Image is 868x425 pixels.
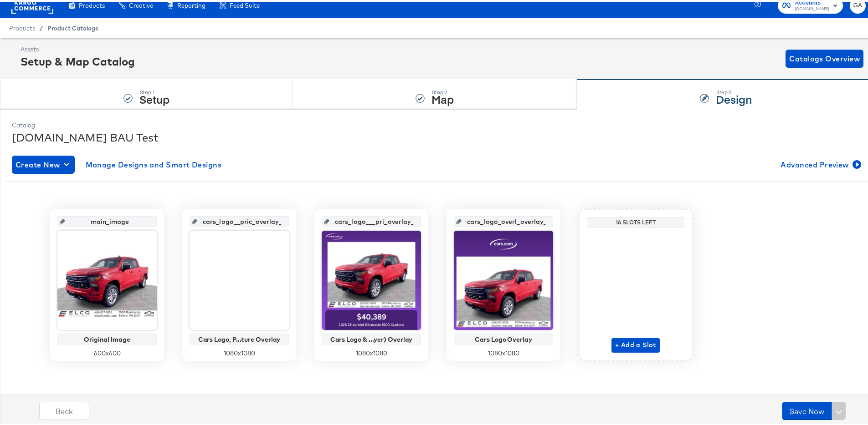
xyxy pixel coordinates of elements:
[782,400,832,418] button: Save Now
[777,154,863,172] button: Advanced Preview
[9,23,35,30] span: Products
[86,157,222,169] span: Manage Designs and Smart Designs
[12,119,863,128] div: Catalog
[12,128,863,143] div: [DOMAIN_NAME] BAU Test
[190,347,289,356] div: 1080 x 1080
[322,347,421,356] div: 1080 x 1080
[789,51,860,63] span: Catalogs Overview
[611,336,660,351] button: + Add a Slot
[21,43,135,52] div: Assets
[12,154,75,172] button: Create New
[82,154,226,172] button: Manage Designs and Smart Designs
[431,87,454,94] div: Step: 2
[324,334,419,341] div: Cars Logo & ...yer) Overlay
[786,48,863,66] button: Catalogs Overview
[589,217,682,224] div: 16 Slots Left
[47,23,98,30] a: Product Catalogs
[456,334,551,341] div: Cars Logo Overlay
[15,157,71,169] span: Create New
[795,4,829,11] span: [DOMAIN_NAME]
[57,347,157,356] div: 600 x 600
[139,90,169,105] strong: Setup
[716,87,752,94] div: Step: 3
[192,334,287,341] div: Cars Logo, P...ture Overlay
[431,90,454,105] strong: Map
[716,90,752,105] strong: Design
[60,334,154,341] div: Original Image
[21,52,135,67] div: Setup & Map Catalog
[454,347,553,356] div: 1080 x 1080
[139,87,169,94] div: Step: 1
[615,338,656,349] span: + Add a Slot
[39,400,89,418] button: Back
[781,157,859,169] span: Advanced Preview
[35,23,47,30] span: /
